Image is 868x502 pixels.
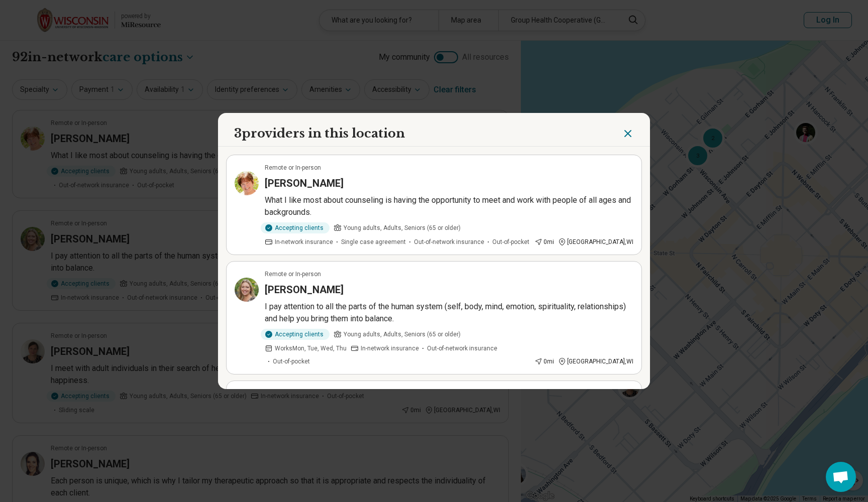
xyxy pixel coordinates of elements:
[344,330,461,339] span: Young adults, Adults, Seniors (65 or older)
[427,344,497,353] span: Out-of-network insurance
[341,237,406,246] span: Single case agreement
[344,223,461,232] span: Young adults, Adults, Seniors (65 or older)
[265,163,321,172] p: Remote or In-person
[265,283,344,297] h3: [PERSON_NAME]
[265,176,344,190] h3: [PERSON_NAME]
[275,237,333,246] span: In-network insurance
[558,357,633,366] div: [GEOGRAPHIC_DATA] , WI
[361,344,419,353] span: In-network insurance
[414,237,484,246] span: Out-of-network insurance
[534,237,554,246] div: 0 mi
[273,357,310,366] span: Out-of-pocket
[265,194,633,218] p: What I like most about counseling is having the opportunity to meet and work with people of all a...
[275,344,347,353] span: Works Mon, Tue, Wed, Thu
[558,237,633,246] div: [GEOGRAPHIC_DATA] , WI
[261,329,330,340] div: Accepting clients
[492,237,529,246] span: Out-of-pocket
[265,301,633,325] p: I pay attention to all the parts of the human system (self, body, mind, emotion, spirituality, re...
[622,125,634,142] button: Close
[234,125,405,142] h2: 3 providers in this location
[265,270,321,279] p: Remote or In-person
[534,357,554,366] div: 0 mi
[261,222,330,233] div: Accepting clients
[265,389,321,398] p: Remote or In-person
